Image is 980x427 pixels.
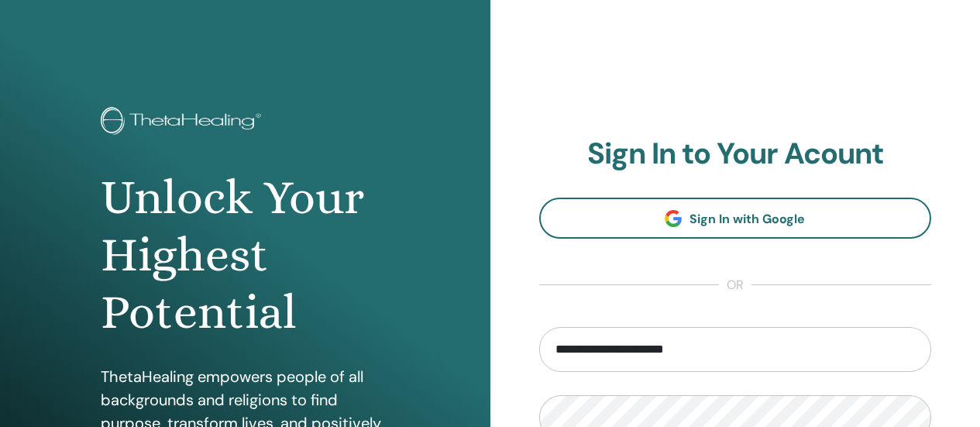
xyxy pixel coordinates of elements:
h2: Sign In to Your Acount [539,136,932,172]
span: or [719,276,751,294]
a: Sign In with Google [539,198,932,239]
span: Sign In with Google [689,211,805,227]
h1: Unlock Your Highest Potential [101,169,389,342]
